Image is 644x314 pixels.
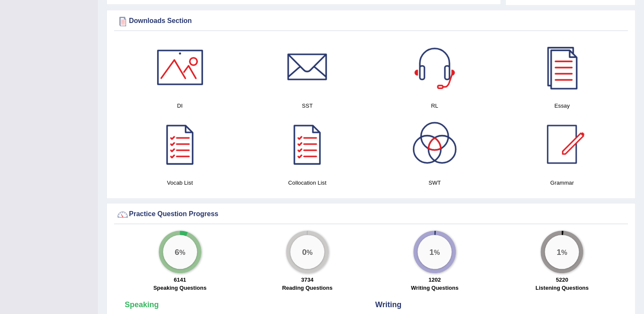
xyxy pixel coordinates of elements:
label: Speaking Questions [153,284,206,292]
div: % [418,235,452,269]
h4: SWT [375,178,494,187]
big: 1 [557,247,561,257]
div: % [545,235,579,269]
strong: 6141 [174,277,186,283]
strong: Writing [375,300,402,309]
strong: 1202 [429,277,441,283]
label: Listening Questions [535,284,589,292]
div: % [163,235,197,269]
h4: Essay [503,101,621,110]
h4: SST [248,101,366,110]
h4: Grammar [503,178,621,187]
big: 1 [429,247,434,257]
label: Writing Questions [411,284,458,292]
div: % [290,235,324,269]
big: 6 [175,247,179,257]
big: 0 [302,247,306,257]
h4: Collocation List [248,178,366,187]
h4: DI [120,101,239,110]
div: Practice Question Progress [116,208,626,221]
div: Downloads Section [116,15,626,28]
strong: 5220 [556,277,568,283]
strong: Speaking [125,300,159,309]
h4: Vocab List [120,178,239,187]
label: Reading Questions [282,284,332,292]
strong: 3734 [301,277,313,283]
h4: RL [375,101,494,110]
